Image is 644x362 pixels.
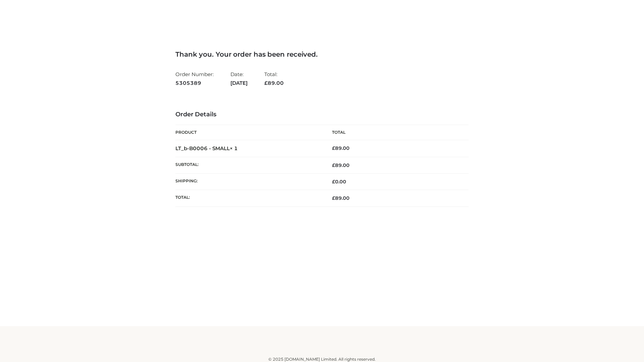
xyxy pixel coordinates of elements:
[264,80,268,86] span: £
[175,190,322,206] th: Total:
[264,80,284,86] span: 89.00
[175,174,322,190] th: Shipping:
[175,125,322,140] th: Product
[175,79,214,87] strong: 5305389
[332,162,335,168] span: £
[230,79,248,87] strong: [DATE]
[332,195,335,201] span: £
[175,145,238,152] strong: LT_b-B0006 - SMALL
[264,68,284,89] li: Total:
[332,179,335,185] span: £
[332,162,350,168] span: 89.00
[175,68,214,89] li: Order Number:
[175,111,469,118] h3: Order Details
[175,157,322,173] th: Subtotal:
[322,125,469,140] th: Total
[332,145,335,151] span: £
[332,195,350,201] span: 89.00
[332,145,350,151] bdi: 89.00
[230,145,238,152] strong: × 1
[175,50,469,58] h3: Thank you. Your order has been received.
[332,179,346,185] bdi: 0.00
[230,68,248,89] li: Date:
